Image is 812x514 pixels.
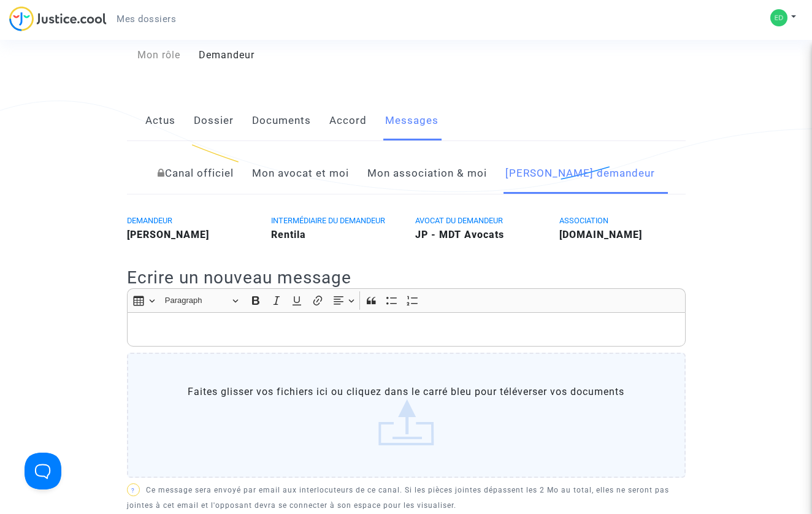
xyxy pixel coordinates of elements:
[117,13,176,25] span: Mes dossiers
[127,312,686,347] div: Rich Text Editor, main
[385,101,439,141] a: Messages
[127,267,686,288] h2: Ecrire un nouveau message
[158,153,234,194] a: Canal officiel
[770,9,787,26] img: 864747be96bc1036b08db1d8462fa561
[194,101,234,141] a: Dossier
[127,288,686,312] div: Editor toolbar
[165,293,229,308] span: Paragraph
[25,453,61,489] iframe: Help Scout Beacon - Open
[9,6,107,31] img: jc-logo.svg
[118,48,190,63] div: Mon rôle
[145,101,175,141] a: Actus
[559,229,642,240] b: [DOMAIN_NAME]
[190,48,406,63] div: Demandeur
[252,153,349,194] a: Mon avocat et moi
[415,216,503,225] span: AVOCAT DU DEMANDEUR
[271,229,306,240] b: Rentila
[127,229,209,240] b: [PERSON_NAME]
[107,10,186,28] a: Mes dossiers
[159,291,244,310] button: Paragraph
[131,487,135,494] span: ?
[271,216,385,225] span: INTERMÉDIAIRE DU DEMANDEUR
[415,229,504,240] b: JP - MDT Avocats
[505,153,655,194] a: [PERSON_NAME] demandeur
[329,101,367,141] a: Accord
[127,216,172,225] span: DEMANDEUR
[367,153,487,194] a: Mon association & moi
[127,483,686,513] p: Ce message sera envoyé par email aux interlocuteurs de ce canal. Si les pièces jointes dépassent ...
[252,101,311,141] a: Documents
[559,216,608,225] span: ASSOCIATION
